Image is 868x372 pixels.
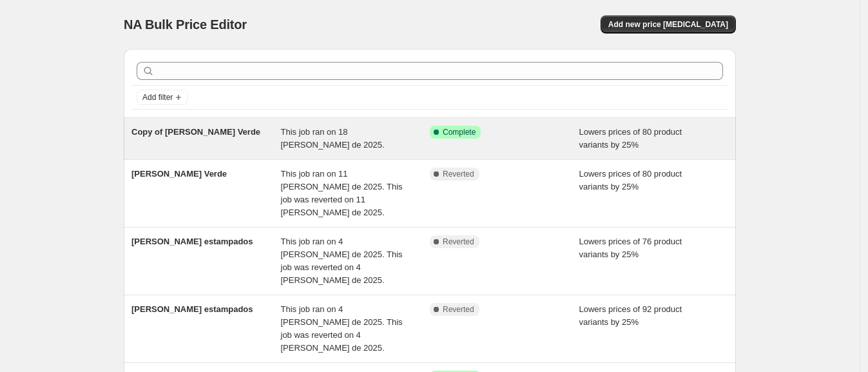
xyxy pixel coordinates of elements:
span: This job ran on 4 [PERSON_NAME] de 2025. This job was reverted on 4 [PERSON_NAME] de 2025. [281,237,403,285]
span: This job ran on 11 [PERSON_NAME] de 2025. This job was reverted on 11 [PERSON_NAME] de 2025. [281,169,403,217]
span: [PERSON_NAME] estampados [131,237,253,246]
button: Add new price [MEDICAL_DATA] [601,15,736,34]
span: Lowers prices of 80 product variants by 25% [579,127,682,150]
span: Complete [443,127,476,137]
span: Reverted [443,237,474,247]
span: [PERSON_NAME] Verde [131,169,227,179]
span: Lowers prices of 92 product variants by 25% [579,304,682,327]
span: Reverted [443,169,474,179]
span: Lowers prices of 76 product variants by 25% [579,237,682,259]
span: Reverted [443,304,474,315]
span: This job ran on 18 [PERSON_NAME] de 2025. [281,127,385,150]
span: Add filter [142,92,173,103]
span: Add new price [MEDICAL_DATA] [608,19,728,30]
span: Lowers prices of 80 product variants by 25% [579,169,682,191]
button: Add filter [137,90,188,105]
span: NA Bulk Price Editor [124,17,247,32]
span: [PERSON_NAME] estampados [131,304,253,314]
span: Copy of [PERSON_NAME] Verde [131,127,260,137]
span: This job ran on 4 [PERSON_NAME] de 2025. This job was reverted on 4 [PERSON_NAME] de 2025. [281,304,403,353]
